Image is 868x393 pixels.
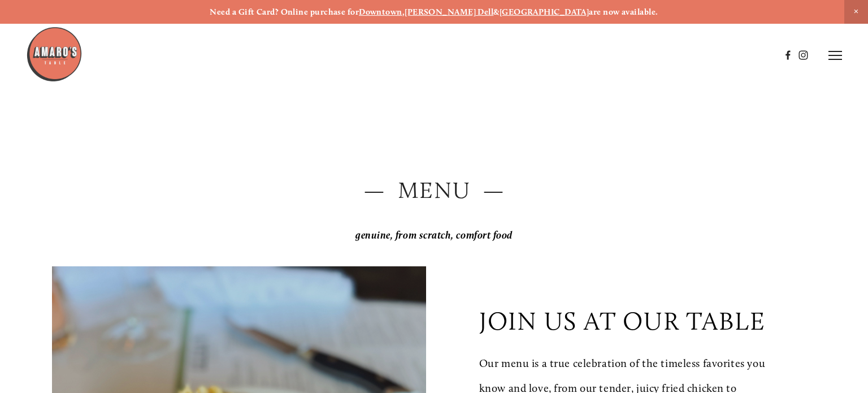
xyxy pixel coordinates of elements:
[355,229,513,241] em: genuine, from scratch, comfort food
[479,306,766,336] p: join us at our table
[402,7,405,17] strong: ,
[359,7,402,17] a: Downtown
[52,174,816,206] h2: — Menu —
[26,26,83,83] img: Amaro's Table
[589,7,658,17] strong: are now available.
[405,7,493,17] a: [PERSON_NAME] Dell
[493,7,499,17] strong: &
[210,7,359,17] strong: Need a Gift Card? Online purchase for
[500,7,589,17] a: [GEOGRAPHIC_DATA]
